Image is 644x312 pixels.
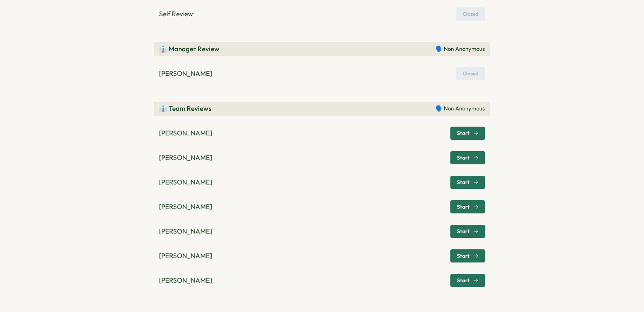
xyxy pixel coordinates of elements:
[159,153,212,163] p: [PERSON_NAME]
[159,202,212,212] p: [PERSON_NAME]
[159,276,212,285] p: [PERSON_NAME]
[435,105,485,113] p: 🗣️ Non Anonymous
[457,131,470,136] span: Start
[450,249,485,262] button: Start
[159,44,219,54] p: 👔 Manager Review
[457,278,470,283] span: Start
[450,176,485,189] button: Start
[159,104,212,113] p: 👔 Team Reviews
[435,45,485,53] p: 🗣️ Non Anonymous
[457,180,470,185] span: Start
[450,274,485,287] button: Start
[159,9,193,19] p: Self Review
[457,253,470,259] span: Start
[457,229,470,234] span: Start
[159,128,212,138] p: [PERSON_NAME]
[450,200,485,213] button: Start
[159,177,212,187] p: [PERSON_NAME]
[159,251,212,261] p: [PERSON_NAME]
[159,69,212,78] p: [PERSON_NAME]
[457,155,470,160] span: Start
[159,227,212,236] p: [PERSON_NAME]
[450,127,485,140] button: Start
[450,151,485,164] button: Start
[450,225,485,238] button: Start
[457,204,470,209] span: Start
